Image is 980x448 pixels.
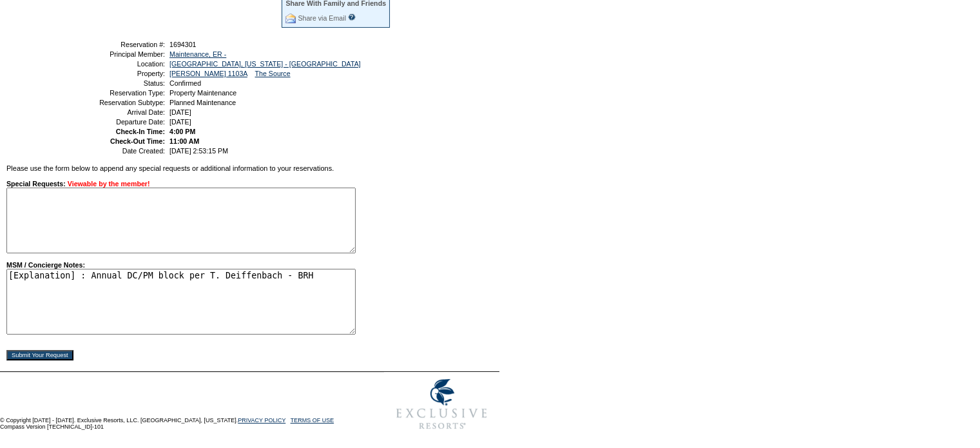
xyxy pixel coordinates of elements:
strong: MSM / Concierge Notes: [6,261,356,336]
td: Location: [73,60,165,68]
span: Viewable by the member! [68,180,150,188]
td: Property: [73,70,165,77]
strong: Check-In Time: [116,128,165,135]
td: Reservation Type: [73,89,165,97]
a: Share via Email [298,14,346,22]
span: Confirmed [169,79,201,87]
a: PRIVACY POLICY [238,417,285,424]
td: Reservation #: [73,41,165,48]
td: Status: [73,79,165,87]
span: 4:00 PM [169,128,195,135]
span: Please use the form below to append any special requests or additional information to your reserv... [6,164,334,172]
span: [DATE] [169,108,191,116]
a: [GEOGRAPHIC_DATA], [US_STATE] - [GEOGRAPHIC_DATA] [169,60,361,68]
textarea: [Explanation] : Annual DC/PM block per T. Deiffenbach - BRH [6,269,356,335]
span: 1694301 [169,41,197,48]
td: Date Created: [73,147,165,155]
td: Departure Date: [73,118,165,126]
span: [DATE] 2:53:15 PM [169,147,228,155]
strong: Special Requests: [6,180,66,188]
td: Arrival Date: [73,108,165,116]
span: [DATE] [169,118,191,126]
a: TERMS OF USE [291,417,334,424]
span: Property Maintenance [169,89,236,97]
a: The Source [255,70,290,77]
a: Maintenance, ER - [169,50,226,58]
input: Submit Your Request [6,350,73,360]
td: Reservation Subtype: [73,99,165,106]
strong: Check-Out Time: [110,137,165,145]
span: Planned Maintenance [169,99,236,106]
a: [PERSON_NAME] 1103A [169,70,247,77]
span: 11:00 AM [169,137,199,145]
td: Principal Member: [73,50,165,58]
input: What is this? [348,14,356,21]
img: Exclusive Resorts [384,372,499,436]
